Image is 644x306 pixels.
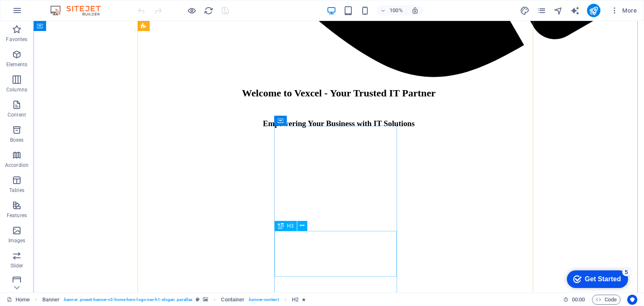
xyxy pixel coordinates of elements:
h6: 100% [390,5,403,16]
p: Images [8,237,26,244]
span: H3 [287,223,293,228]
p: Content [8,112,26,118]
button: text_generator [570,5,580,16]
img: Editor Logo [48,5,111,16]
p: Boxes [10,137,24,143]
button: reload [203,5,213,16]
span: . banner .preset-banner-v3-home-hero-logo-nav-h1-slogan .parallax [63,295,192,305]
span: 00 00 [572,295,585,305]
span: Click to select. Double-click to edit [292,295,299,305]
div: Get Started 5 items remaining, 0% complete [7,4,68,22]
p: Accordion [5,162,29,169]
button: navigator [553,5,563,16]
nav: breadcrumb [42,295,306,305]
p: Tables [9,187,24,194]
button: pages [537,5,547,16]
div: Get Started [25,9,61,17]
i: AI Writer [570,6,580,16]
button: Code [592,295,621,305]
i: This element is a customizable preset [196,297,200,302]
i: On resize automatically adjust zoom level to fit chosen device. [411,7,419,14]
span: Click to select. Double-click to edit [42,295,60,305]
button: More [607,4,640,17]
button: 100% [377,5,407,16]
span: Code [596,295,617,305]
span: . banner-content [248,295,278,305]
i: This element contains a background [203,297,208,302]
i: Reload page [204,6,213,16]
p: Favorites [6,36,27,43]
a: Click to cancel selection. Double-click to open Pages [7,295,30,305]
button: Usercentrics [627,295,637,305]
h6: Session time [563,295,585,305]
button: publish [587,4,600,17]
i: Element contains an animation [302,297,306,302]
p: Columns [6,86,27,93]
div: 5 [62,2,70,10]
p: Elements [6,61,28,68]
span: : [578,296,579,303]
span: More [610,6,637,15]
p: Features [7,212,27,219]
p: Slider [10,262,23,269]
span: Container [221,295,244,305]
i: Publish [589,6,598,16]
button: design [520,5,530,16]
